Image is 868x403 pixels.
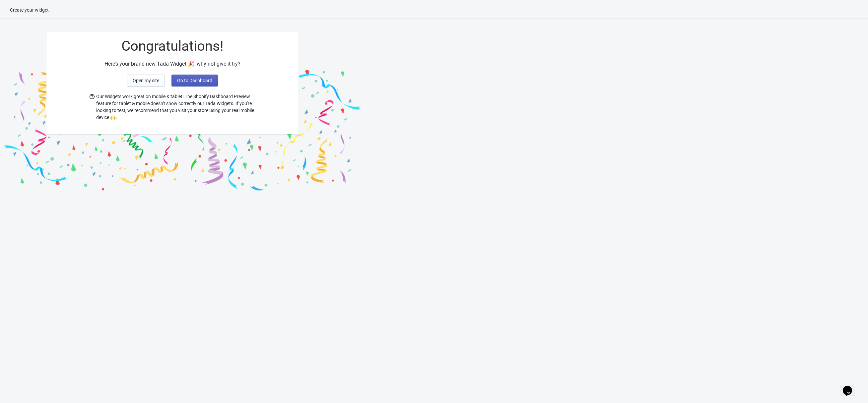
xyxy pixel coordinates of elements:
[171,75,218,86] button: Go to Dashboard
[127,75,165,86] button: Open my site
[46,60,299,68] div: Here’s your brand new Tada Widget 🎉, why not give it try?
[133,78,159,83] span: Open my site
[46,39,299,53] div: Congratulations!
[177,78,212,83] span: Go to Dashboard
[840,376,861,396] iframe: chat widget
[182,26,365,193] img: final_2.png
[96,93,255,121] span: Our Widgets work great on mobile & tablet! The Shopify Dashboard Preview feature for tablet & mob...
